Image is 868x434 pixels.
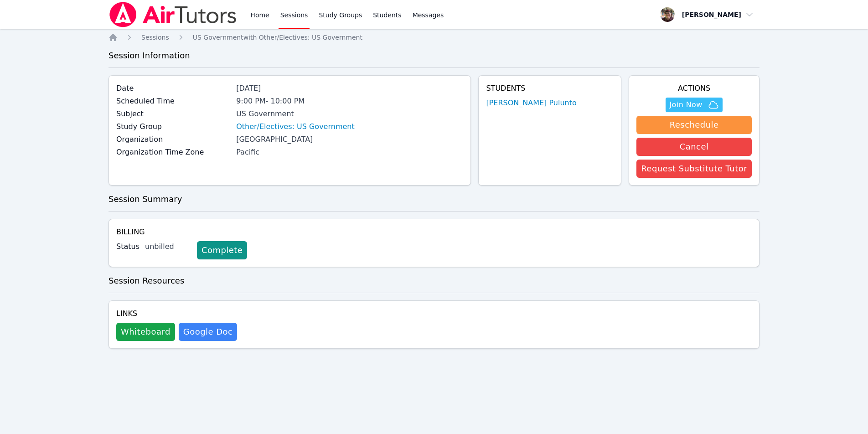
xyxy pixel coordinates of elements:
[179,323,237,341] a: Google Doc
[145,241,190,252] div: unbilled
[486,83,614,94] h4: Students
[413,10,444,20] span: Messages
[116,108,231,119] label: Subject
[116,147,231,158] label: Organization Time Zone
[486,98,576,108] a: [PERSON_NAME] Pulunto
[116,83,231,94] label: Date
[108,274,759,287] h3: Session Resources
[108,49,759,62] h3: Session Information
[141,34,169,41] span: Sessions
[141,33,169,42] a: Sessions
[108,2,238,27] img: Air Tutors
[236,147,463,158] div: Pacific
[636,138,752,156] button: Cancel
[236,121,355,132] a: Other/Electives: US Government
[116,227,752,238] h4: Billing
[636,116,752,134] button: Reschedule
[666,98,722,112] button: Join Now
[108,33,759,42] nav: Breadcrumb
[193,34,362,41] span: US Government with Other/Electives: US Government
[116,308,237,319] h4: Links
[116,96,231,107] label: Scheduled Time
[116,323,175,341] button: Whiteboard
[236,108,463,119] div: US Government
[236,83,463,94] div: [DATE]
[636,83,752,94] h4: Actions
[197,241,247,259] a: Complete
[636,160,752,178] button: Request Substitute Tutor
[116,241,139,252] label: Status
[108,193,759,206] h3: Session Summary
[193,33,362,42] a: US Governmentwith Other/Electives: US Government
[116,121,231,132] label: Study Group
[669,99,702,110] span: Join Now
[236,96,463,107] div: 9:00 PM - 10:00 PM
[116,134,231,145] label: Organization
[236,134,463,145] div: [GEOGRAPHIC_DATA]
